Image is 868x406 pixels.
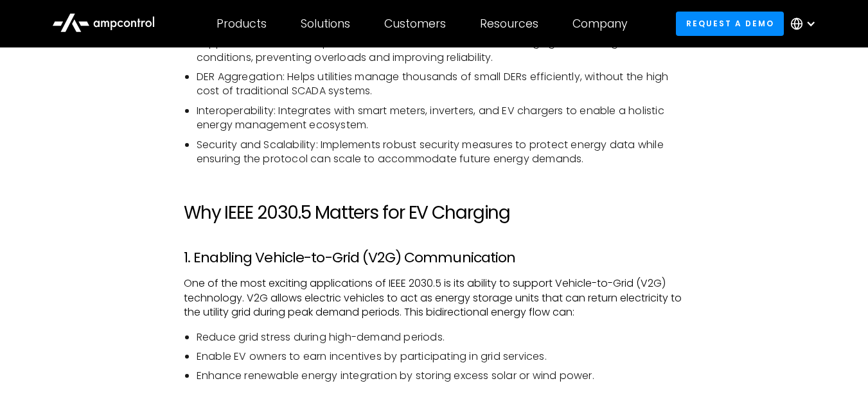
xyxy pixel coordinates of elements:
[572,17,628,31] div: Company
[217,17,267,31] div: Products
[480,17,538,31] div: Resources
[184,276,684,319] p: One of the most exciting applications of IEEE 2030.5 is its ability to support Vehicle-to-Grid (V...
[384,17,446,31] div: Customers
[184,202,684,224] h2: Why IEEE 2030.5 Matters for EV Charging
[197,138,684,167] li: Security and Scalability: Implements robust security measures to protect energy data while ensuri...
[301,17,350,31] div: Solutions
[197,369,684,383] li: Enhance renewable energy integration by storing excess solar or wind power.
[676,12,784,35] a: Request a demo
[197,350,684,364] li: Enable EV owners to earn incentives by participating in grid services.
[197,330,684,344] li: Reduce grid stress during high-demand periods.
[197,70,684,99] li: DER Aggregation: Helps utilities manage thousands of small DERs efficiently, without the high cos...
[184,250,684,266] h3: 1. Enabling Vehicle-to-Grid (V2G) Communication
[197,104,684,133] li: Interoperability: Integrates with smart meters, inverters, and EV chargers to enable a holistic e...
[197,36,684,65] li: Support for Demand Response: Enables utilities to control EV charging based on grid conditions, p...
